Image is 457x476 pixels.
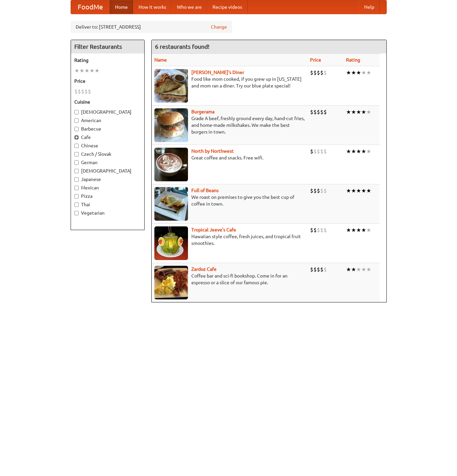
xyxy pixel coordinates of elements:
[154,233,305,247] p: Hawaiian style coffee, fresh juices, and tropical fruit smoothies.
[84,67,89,74] li: ★
[351,266,356,273] li: ★
[74,99,141,105] h5: Cuisine
[94,67,100,74] li: ★
[366,266,371,273] li: ★
[191,266,217,272] a: Zardoz Cafe
[74,152,79,156] input: Czech / Slovak
[323,226,327,234] li: $
[74,78,141,84] h5: Price
[89,67,94,74] li: ★
[191,148,234,154] a: North by Northwest
[351,226,356,234] li: ★
[79,67,84,74] li: ★
[74,142,141,149] label: Chinese
[74,169,79,173] input: [DEMOGRAPHIC_DATA]
[81,88,84,95] li: $
[359,0,380,14] a: Help
[191,227,236,232] a: Tropical Jeeve's Cafe
[323,266,327,273] li: $
[310,69,313,76] li: $
[154,148,188,181] img: north.jpg
[320,148,323,155] li: $
[323,69,327,76] li: $
[74,160,79,165] input: German
[317,266,320,273] li: $
[346,108,351,116] li: ★
[317,108,320,116] li: $
[356,108,361,116] li: ★
[317,187,320,194] li: $
[172,0,207,14] a: Who we are
[366,69,371,76] li: ★
[154,226,188,260] img: jeeves.jpg
[74,210,141,216] label: Vegetarian
[74,203,79,207] input: Thai
[191,70,244,75] b: [PERSON_NAME]'s Diner
[346,57,360,63] a: Rating
[88,88,91,95] li: $
[323,148,327,155] li: $
[346,226,351,234] li: ★
[74,159,141,166] label: German
[320,226,323,234] li: $
[361,69,366,76] li: ★
[74,194,79,198] input: Pizza
[323,108,327,116] li: $
[361,226,366,234] li: ★
[74,201,141,208] label: Thai
[356,187,361,194] li: ★
[155,43,210,50] ng-pluralize: 6 restaurants found!
[323,187,327,194] li: $
[351,148,356,155] li: ★
[74,177,79,182] input: Japanese
[310,148,313,155] li: $
[356,69,361,76] li: ★
[351,187,356,194] li: ★
[74,211,79,215] input: Vegetarian
[361,108,366,116] li: ★
[313,187,317,194] li: $
[320,108,323,116] li: $
[317,69,320,76] li: $
[74,144,79,148] input: Chinese
[356,148,361,155] li: ★
[74,125,141,132] label: Barbecue
[133,0,172,14] a: How it works
[74,127,79,131] input: Barbecue
[71,40,144,53] h4: Filter Restaurants
[154,266,188,299] img: zardoz.jpg
[366,108,371,116] li: ★
[74,193,141,199] label: Pizza
[78,88,81,95] li: $
[74,109,141,115] label: [DEMOGRAPHIC_DATA]
[74,176,141,183] label: Japanese
[74,151,141,157] label: Czech / Slovak
[71,21,232,33] div: Deliver to: [STREET_ADDRESS]
[154,76,305,89] p: Food like mom cooked, if you grew up in [US_STATE] and mom ran a diner. Try our blue plate special!
[310,57,321,63] a: Price
[346,187,351,194] li: ★
[310,266,313,273] li: $
[313,69,317,76] li: $
[320,187,323,194] li: $
[154,187,188,221] img: beans.jpg
[317,148,320,155] li: $
[74,88,78,95] li: $
[71,0,110,14] a: FoodMe
[366,148,371,155] li: ★
[74,110,79,114] input: [DEMOGRAPHIC_DATA]
[191,109,215,114] a: Burgerama
[313,226,317,234] li: $
[310,226,313,234] li: $
[356,226,361,234] li: ★
[361,266,366,273] li: ★
[313,148,317,155] li: $
[154,194,305,207] p: We roast on premises to give you the best cup of coffee in town.
[191,188,219,193] a: Full of Beans
[74,186,79,190] input: Mexican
